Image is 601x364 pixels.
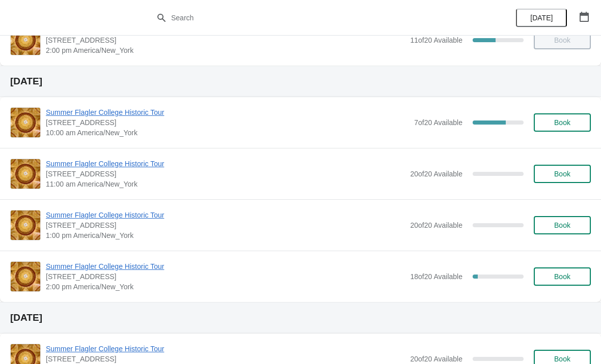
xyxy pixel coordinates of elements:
[534,216,591,234] button: Book
[554,118,570,127] span: Book
[46,179,405,189] span: 11:00 am America/New_York
[46,35,405,45] span: [STREET_ADDRESS]
[46,282,405,292] span: 2:00 pm America/New_York
[410,272,462,281] span: 18 of 20 Available
[46,117,409,128] span: [STREET_ADDRESS]
[11,262,40,291] img: Summer Flagler College Historic Tour | 74 King Street, St. Augustine, FL, USA | 2:00 pm America/N...
[46,107,409,117] span: Summer Flagler College Historic Tour
[554,170,570,178] span: Book
[410,221,462,229] span: 20 of 20 Available
[11,108,40,137] img: Summer Flagler College Historic Tour | 74 King Street, St. Augustine, FL, USA | 10:00 am America/...
[46,354,405,364] span: [STREET_ADDRESS]
[10,313,591,323] h2: [DATE]
[11,25,40,55] img: Summer Flagler College Historic Tour | 74 King Street, St. Augustine, FL, USA | 2:00 pm America/N...
[46,261,405,271] span: Summer Flagler College Historic Tour
[46,220,405,230] span: [STREET_ADDRESS]
[534,165,591,183] button: Book
[534,267,591,286] button: Book
[46,271,405,282] span: [STREET_ADDRESS]
[410,170,462,178] span: 20 of 20 Available
[171,9,451,27] input: Search
[46,128,409,138] span: 10:00 am America/New_York
[414,118,462,127] span: 7 of 20 Available
[46,169,405,179] span: [STREET_ADDRESS]
[410,355,462,363] span: 20 of 20 Available
[46,344,405,354] span: Summer Flagler College Historic Tour
[11,210,40,240] img: Summer Flagler College Historic Tour | 74 King Street, St. Augustine, FL, USA | 1:00 pm America/N...
[554,355,570,363] span: Book
[46,210,405,220] span: Summer Flagler College Historic Tour
[46,159,405,169] span: Summer Flagler College Historic Tour
[46,45,405,55] span: 2:00 pm America/New_York
[10,76,591,86] h2: [DATE]
[554,221,570,229] span: Book
[516,9,567,27] button: [DATE]
[11,159,40,189] img: Summer Flagler College Historic Tour | 74 King Street, St. Augustine, FL, USA | 11:00 am America/...
[554,272,570,281] span: Book
[534,113,591,132] button: Book
[530,14,553,22] span: [DATE]
[410,36,462,44] span: 11 of 20 Available
[46,230,405,240] span: 1:00 pm America/New_York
